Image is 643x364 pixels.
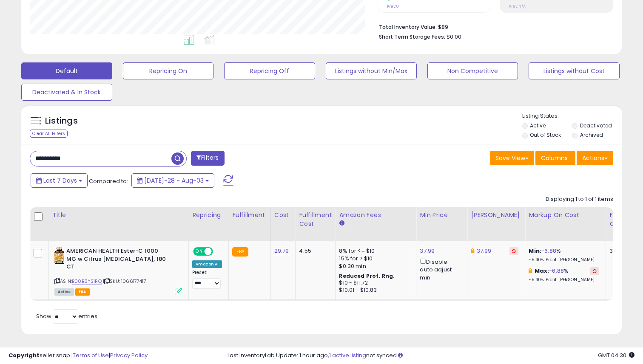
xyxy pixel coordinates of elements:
button: Columns [535,151,575,165]
div: [PERSON_NAME] [471,211,521,220]
b: Max: [535,267,549,275]
div: % [529,247,599,263]
th: The percentage added to the cost of goods (COGS) that forms the calculator for Min & Max prices. [525,207,606,241]
div: 15% for > $10 [339,255,410,262]
small: Prev: N/A [509,4,526,9]
div: Title [52,211,185,220]
div: Last InventoryLab Update: 1 hour ago, not synced. [228,352,634,360]
label: Active [530,122,546,129]
a: 1 active listing [329,351,366,359]
label: Out of Stock [530,131,561,138]
button: Filters [191,151,224,166]
div: 4.55 [299,247,329,255]
button: Save View [490,151,534,165]
span: | SKU: 1066177417 [103,278,146,285]
div: ASIN: [54,247,182,294]
span: [DATE]-28 - Aug-03 [144,176,204,185]
b: Short Term Storage Fees: [379,33,445,40]
a: 29.79 [274,247,289,255]
span: Show: entries [36,312,97,320]
span: FBA [75,288,90,296]
a: 37.99 [420,247,435,255]
span: Compared to: [89,177,128,185]
button: Default [21,62,112,79]
b: AMERICAN HEALTH Ester-C 1000 MG w Citrus [MEDICAL_DATA], 180 CT [66,247,170,273]
span: 2025-08-11 04:30 GMT [598,351,634,359]
div: Min Price [420,211,464,220]
a: B00B8YS1RQ [72,278,102,285]
div: $10 - $11.72 [339,279,410,287]
div: Disable auto adjust min [420,257,461,282]
div: $0.30 min [339,262,410,270]
button: Listings without Min/Max [326,62,417,79]
label: Archived [580,131,603,138]
span: All listings currently available for purchase on Amazon [54,288,74,296]
a: Terms of Use [73,351,109,359]
button: [DATE]-28 - Aug-03 [131,173,214,188]
strong: Copyright [9,351,40,359]
div: Repricing [192,211,225,220]
a: Privacy Policy [110,351,148,359]
b: Total Inventory Value: [379,23,437,31]
span: $0.00 [447,33,461,41]
div: Fulfillable Quantity [609,211,639,229]
button: Repricing Off [224,62,315,79]
button: Listings without Cost [529,62,620,79]
small: FBA [232,247,248,257]
label: Deactivated [580,122,612,129]
button: Non Competitive [427,62,518,79]
b: Reduced Prof. Rng. [339,272,395,279]
li: $89 [379,21,607,31]
div: Amazon AI [192,260,222,268]
div: seller snap | | [9,352,148,360]
p: -5.40% Profit [PERSON_NAME] [529,257,599,263]
span: OFF [212,248,225,255]
div: Clear All Filters [30,130,68,138]
span: ON [194,248,205,255]
span: Last 7 Days [43,176,77,185]
a: -6.88 [549,267,564,275]
div: Markup on Cost [529,211,602,220]
button: Repricing On [123,62,214,79]
b: Min: [529,247,541,255]
span: Columns [541,154,568,162]
p: -5.40% Profit [PERSON_NAME] [529,277,599,283]
div: 8% for <= $10 [339,247,410,255]
div: Cost [274,211,292,220]
button: Actions [577,151,613,165]
img: 41MDWxCsNUL._SL40_.jpg [54,247,64,264]
div: % [529,267,599,283]
div: Fulfillment [232,211,267,220]
a: -6.88 [541,247,556,255]
button: Last 7 Days [31,173,88,188]
small: Prev: 0 [387,4,399,9]
p: Listing States: [522,112,622,120]
div: Preset: [192,270,222,289]
div: Amazon Fees [339,211,413,220]
div: 3 [609,247,636,255]
h5: Listings [45,115,78,127]
div: Displaying 1 to 1 of 1 items [546,195,613,203]
a: 37.99 [477,247,492,255]
button: Deactivated & In Stock [21,84,112,101]
div: $10.01 - $10.83 [339,287,410,294]
small: Amazon Fees. [339,220,344,227]
div: Fulfillment Cost [299,211,332,229]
